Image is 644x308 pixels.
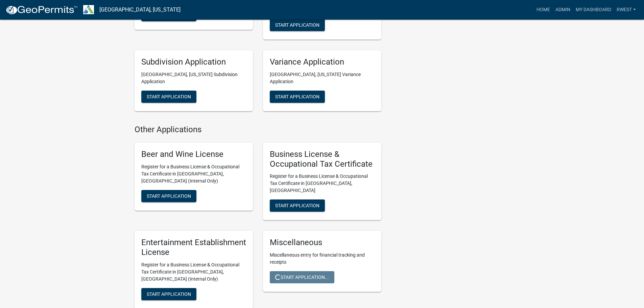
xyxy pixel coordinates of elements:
span: Start Application [275,94,319,99]
span: Start Application... [275,275,329,280]
button: Start Application [270,19,325,31]
span: Start Application [147,193,191,198]
p: [GEOGRAPHIC_DATA], [US_STATE] Subdivision Application [141,71,246,85]
h5: Business License & Occupational Tax Certificate [270,149,375,169]
button: Start Application... [270,271,334,283]
span: Start Application [147,94,191,99]
a: [GEOGRAPHIC_DATA], [US_STATE] [99,4,181,16]
button: Start Application [141,288,196,300]
h5: Subdivision Application [141,57,246,67]
h5: Miscellaneous [270,238,375,247]
button: Start Application [270,199,325,212]
h5: Entertainment Establishment License [141,238,246,257]
a: rwest [614,3,639,16]
span: Start Application [275,203,319,208]
h5: Variance Application [270,57,375,67]
p: Miscellaneous entry for financial tracking and receipts [270,252,375,266]
span: Start Application [275,22,319,28]
p: [GEOGRAPHIC_DATA], [US_STATE] Variance Application [270,71,375,85]
a: Admin [553,3,573,16]
button: Start Application [270,91,325,103]
span: Start Application [147,291,191,297]
p: Register for a Business License & Occupational Tax Certificate in [GEOGRAPHIC_DATA], [GEOGRAPHIC_... [270,173,375,194]
img: Troup County, Georgia [83,5,94,14]
p: Register for a Business License & Occupational Tax Certificate in [GEOGRAPHIC_DATA], [GEOGRAPHIC_... [141,261,246,283]
h5: Beer and Wine License [141,149,246,159]
a: My Dashboard [573,3,614,16]
p: Register for a Business License & Occupational Tax Certificate in [GEOGRAPHIC_DATA], [GEOGRAPHIC_... [141,163,246,185]
button: Start Application [141,91,196,103]
a: Home [534,3,553,16]
button: Start Application [141,190,196,202]
h4: Other Applications [135,125,381,135]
